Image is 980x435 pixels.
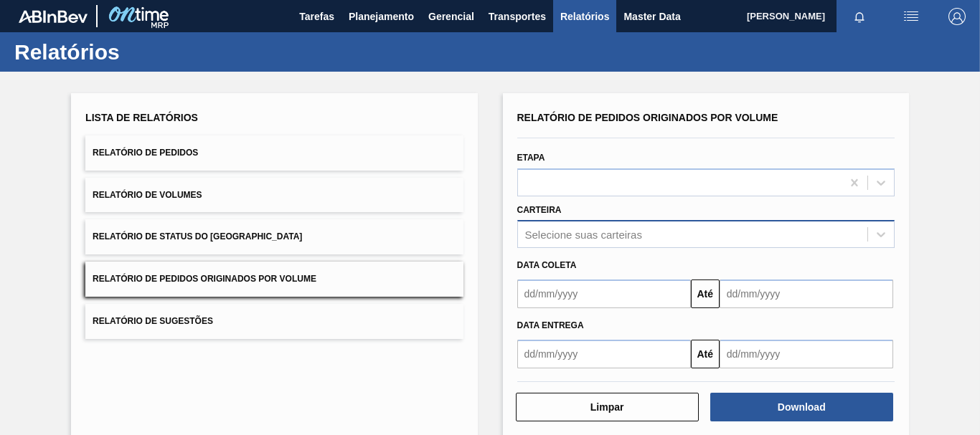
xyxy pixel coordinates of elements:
button: Até [691,279,720,308]
button: Até [691,340,720,368]
button: Relatório de Status do [GEOGRAPHIC_DATA] [85,219,463,254]
span: Relatório de Volumes [93,190,202,200]
label: Etapa [517,153,545,163]
button: Notificações [837,6,882,27]
span: Relatório de Status do [GEOGRAPHIC_DATA] [93,231,302,242]
img: Logout [948,8,966,25]
span: Gerencial [428,8,474,25]
button: Download [710,393,893,421]
span: Planejamento [349,8,414,25]
span: Relatório de Pedidos Originados por Volume [93,274,316,284]
span: Data coleta [517,260,577,270]
button: Relatório de Volumes [85,178,463,213]
span: Relatório de Sugestões [93,316,213,326]
span: Data entrega [517,320,584,330]
button: Relatório de Pedidos Originados por Volume [85,262,463,297]
span: Master Data [623,8,680,25]
img: userActions [903,8,920,25]
img: TNhmsLtSVTkK8tSr43FrP2fwEKptu5GPRR3wAAAABJRU5ErkJggg== [19,10,88,23]
input: dd/mm/yyyy [720,279,893,308]
span: Tarefas [299,8,334,25]
span: Relatório de Pedidos [93,148,198,158]
input: dd/mm/yyyy [720,340,893,368]
input: dd/mm/yyyy [517,279,691,308]
span: Relatório de Pedidos Originados por Volume [517,112,778,123]
input: dd/mm/yyyy [517,340,691,368]
button: Limpar [516,393,699,421]
h1: Relatórios [14,44,269,60]
span: Lista de Relatórios [85,112,198,123]
button: Relatório de Pedidos [85,135,463,171]
label: Carteira [517,205,562,215]
button: Relatório de Sugestões [85,304,463,339]
span: Relatórios [560,8,609,25]
span: Transportes [489,8,546,25]
div: Selecione suas carteiras [525,229,642,241]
